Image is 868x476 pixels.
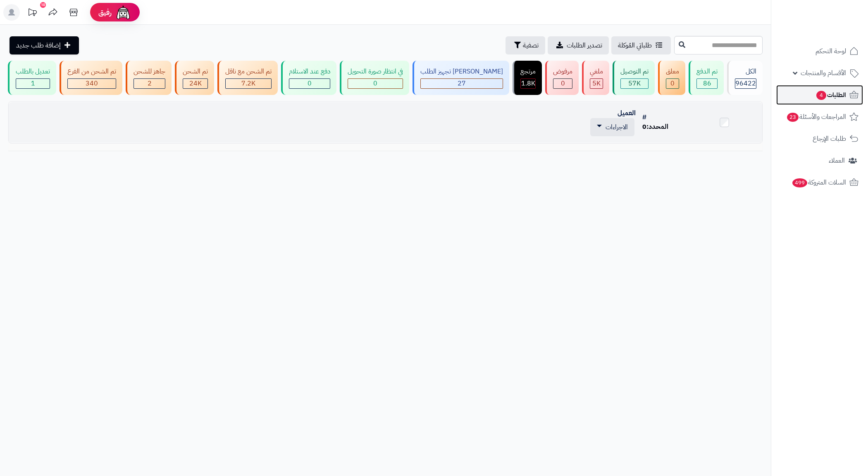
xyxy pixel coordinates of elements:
a: معلق 0 [656,61,687,95]
a: الكل96422 [725,61,764,95]
span: 2 [148,78,152,88]
a: جاهز للشحن 2 [124,61,173,95]
span: 0 [373,78,377,88]
div: 1 [16,79,50,88]
span: 4 [816,91,826,100]
div: مرفوض [553,67,572,76]
div: دفع عند الاستلام [289,67,330,76]
div: تعديل بالطلب [16,67,50,76]
a: طلبات الإرجاع [776,129,863,149]
span: 0 [642,122,646,132]
div: الكل [735,67,756,76]
div: 0 [666,79,679,88]
a: العميل [618,108,636,118]
a: تم التوصيل 57K [611,61,656,95]
a: تم الدفع 86 [687,61,725,95]
span: الأقسام والمنتجات [801,67,846,79]
div: 0 [553,79,572,88]
span: الاجراءات [606,122,628,132]
a: مرتجع 1.8K [511,61,544,95]
a: تم الشحن مع ناقل 7.2K [216,61,279,95]
a: إضافة طلب جديد [10,36,79,54]
span: رفيق [98,7,112,17]
a: العملاء [776,151,863,171]
a: طلباتي المُوكلة [611,36,671,54]
a: [PERSON_NAME] تجهيز الطلب 27 [411,61,511,95]
span: 0 [670,78,675,88]
div: 57031 [621,79,648,88]
button: تصفية [506,36,545,54]
span: 340 [86,78,98,88]
span: العملاء [829,155,845,166]
span: 86 [703,78,711,88]
a: مرفوض 0 [544,61,580,95]
span: 7.2K [241,78,255,88]
div: 0 [348,79,403,88]
div: 1841 [521,79,535,88]
a: دفع عند الاستلام 0 [279,61,338,95]
span: 5K [592,78,601,88]
span: 0 [308,78,312,88]
span: 24K [189,78,202,88]
span: 1.8K [521,78,535,88]
a: في انتظار صورة التحويل 0 [338,61,411,95]
div: 7222 [226,79,271,88]
a: تحديثات المنصة [22,4,43,23]
span: 499 [792,178,807,187]
div: تم الشحن مع ناقل [225,67,272,76]
div: 10 [40,2,46,8]
a: المراجعات والأسئلة23 [776,107,863,127]
img: logo-2.png [812,23,860,40]
div: في انتظار صورة التحويل [348,67,403,76]
div: 0 [289,79,330,88]
a: الطلبات4 [776,85,863,105]
div: مرتجع [520,67,536,76]
a: # [642,112,646,122]
div: 86 [697,79,717,88]
a: تعديل بالطلب 1 [6,61,58,95]
div: 24019 [183,79,207,88]
div: معلق [666,67,679,76]
span: الطلبات [816,89,846,101]
div: المحدد: [642,122,684,132]
a: السلات المتروكة499 [776,173,863,192]
a: الاجراءات [597,122,628,132]
span: تصفية [523,40,539,50]
span: 0 [561,78,565,88]
img: ai-face.png [115,4,131,21]
span: لوحة التحكم [816,45,846,57]
div: 2 [134,79,165,88]
div: [PERSON_NAME] تجهيز الطلب [420,67,503,76]
span: طلبات الإرجاع [813,133,846,144]
div: جاهز للشحن [134,67,165,76]
a: تصدير الطلبات [548,36,609,54]
span: إضافة طلب جديد [16,40,61,50]
span: 27 [458,78,466,88]
div: تم الدفع [696,67,718,76]
div: تم التوصيل [620,67,649,76]
div: ملغي [590,67,603,76]
span: المراجعات والأسئلة [786,111,846,123]
a: تم الشحن 24K [173,61,216,95]
span: 57K [628,78,641,88]
div: 4997 [590,79,603,88]
a: لوحة التحكم [776,41,863,61]
div: تم الشحن من الفرع [67,67,116,76]
span: طلباتي المُوكلة [618,40,652,50]
span: 96422 [735,78,756,88]
span: السلات المتروكة [792,177,846,188]
div: تم الشحن [183,67,208,76]
span: تصدير الطلبات [567,40,602,50]
a: تم الشحن من الفرع 340 [58,61,124,95]
a: ملغي 5K [580,61,611,95]
span: 1 [31,78,35,88]
div: 27 [421,79,503,88]
div: 340 [68,79,116,88]
span: 23 [787,113,799,122]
